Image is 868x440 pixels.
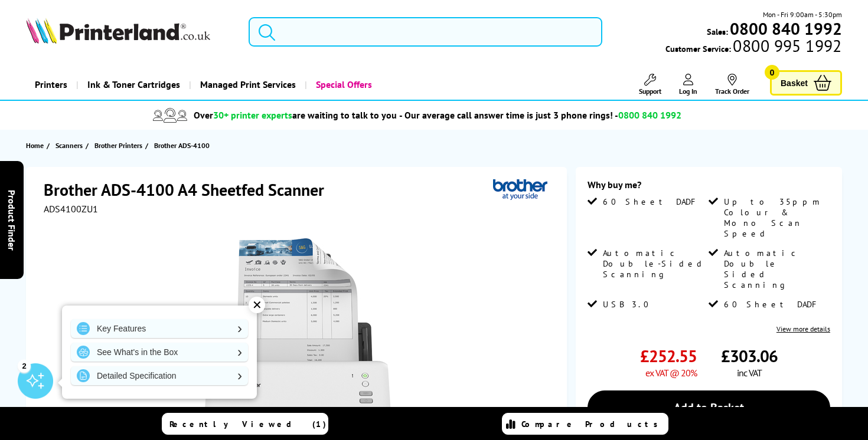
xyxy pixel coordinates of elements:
[71,319,248,338] a: Key Features
[154,139,213,152] a: Brother ADS-4100
[645,367,697,379] span: ex VAT @ 20%
[639,87,661,96] span: Support
[71,366,248,385] a: Detailed Specification
[724,248,827,290] span: Automatic Double Sided Scanning
[18,359,31,372] div: 2
[87,70,180,100] span: Ink & Toner Cartridges
[707,26,728,37] span: Sales:
[639,74,661,96] a: Support
[721,345,778,367] span: £303.06
[730,18,842,40] b: 0800 840 1992
[588,179,830,196] div: Why buy me?
[189,70,305,100] a: Managed Print Services
[603,248,706,280] span: Automatic Double-Sided Scanning
[781,75,808,91] span: Basket
[26,70,76,100] a: Printers
[715,74,749,96] a: Track Order
[6,190,18,251] span: Product Finder
[94,139,142,152] span: Brother Printers
[26,18,210,44] img: Printerland Logo
[763,9,842,20] span: Mon - Fri 9:00am - 5:30pm
[249,297,265,313] div: ✕
[724,196,827,239] span: Up to 35ppm Colour & Mono Scan Speed
[728,23,842,34] a: 0800 840 1992
[618,109,681,121] span: 0800 840 1992
[169,419,327,429] span: Recently Viewed (1)
[399,109,681,121] span: - Our average call answer time is just 3 phone rings! -
[502,413,668,435] a: Compare Products
[162,413,328,435] a: Recently Viewed (1)
[603,299,650,310] span: USB 3.0
[26,139,44,152] span: Home
[76,70,189,100] a: Ink & Toner Cartridges
[56,139,86,152] a: Scanners
[665,40,841,54] span: Customer Service:
[603,196,699,207] span: 60 Sheet DADF
[44,179,336,201] h1: Brother ADS-4100 A4 Sheetfed Scanner
[71,343,248,362] a: See What's in the Box
[493,179,547,201] img: Brother
[305,70,381,100] a: Special Offers
[776,324,830,333] a: View more details
[737,367,762,379] span: inc VAT
[588,390,830,425] a: Add to Basket
[731,40,841,51] span: 0800 995 1992
[154,139,210,152] span: Brother ADS-4100
[44,203,98,215] span: ADS4100ZU1
[640,345,697,367] span: £252.55
[56,139,83,152] span: Scanners
[770,70,842,96] a: Basket 0
[679,74,697,96] a: Log In
[724,299,820,310] span: 60 Sheet DADF
[213,109,292,121] span: 30+ printer experts
[765,65,779,80] span: 0
[679,87,697,96] span: Log In
[26,139,47,152] a: Home
[26,18,234,46] a: Printerland Logo
[194,109,397,121] span: Over are waiting to talk to you
[521,419,664,429] span: Compare Products
[94,139,145,152] a: Brother Printers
